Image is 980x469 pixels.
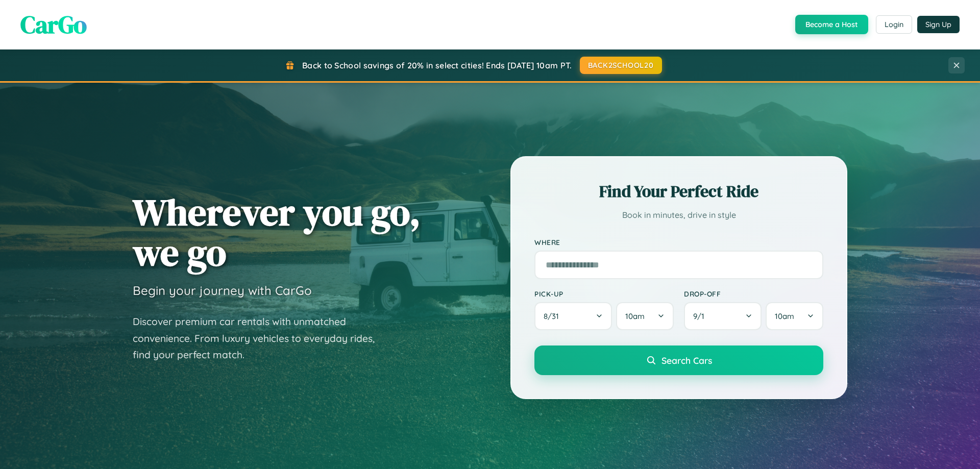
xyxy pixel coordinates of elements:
span: Back to School savings of 20% in select cities! Ends [DATE] 10am PT. [302,60,572,70]
span: 8 / 31 [544,311,564,321]
span: 10am [775,311,794,321]
button: 8/31 [534,302,612,330]
p: Discover premium car rentals with unmatched convenience. From luxury vehicles to everyday rides, ... [133,313,388,363]
button: BACK2SCHOOL20 [580,57,662,74]
label: Where [534,238,823,246]
button: 10am [616,302,674,330]
label: Drop-off [684,289,823,298]
span: 9 / 1 [693,311,709,321]
h1: Wherever you go, we go [133,192,421,273]
label: Pick-up [534,289,674,298]
button: Become a Host [795,15,868,34]
button: Login [876,15,912,34]
p: Book in minutes, drive in style [534,208,823,223]
button: 10am [766,302,823,330]
h2: Find Your Perfect Ride [534,180,823,203]
span: Search Cars [661,355,712,366]
span: 10am [625,311,645,321]
h3: Begin your journey with CarGo [133,283,312,298]
button: 9/1 [684,302,762,330]
span: CarGo [20,8,87,41]
button: Search Cars [534,345,823,375]
button: Sign Up [917,16,960,33]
